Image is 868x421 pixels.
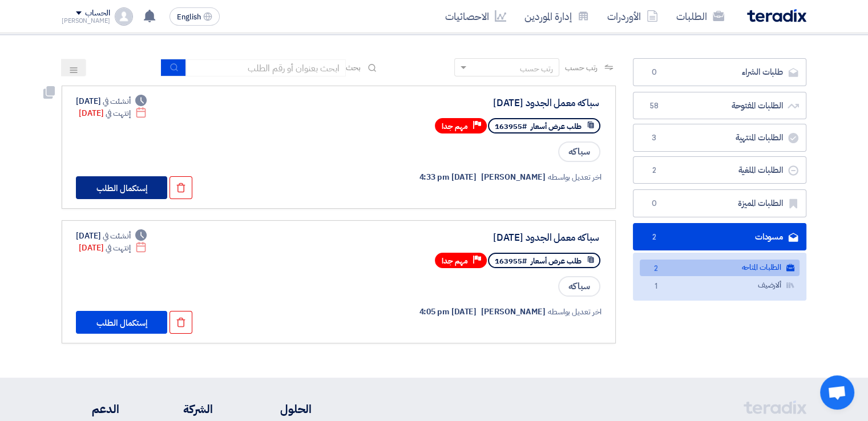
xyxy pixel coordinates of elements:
a: الطلبات المميزة0 [633,189,806,217]
button: إستكمال الطلب [76,176,167,199]
a: مسودات2 [633,223,806,251]
span: 2 [647,165,661,176]
span: 2 [647,232,661,243]
span: 2 [649,263,663,275]
a: Open chat [820,375,854,410]
span: إنتهت في [106,107,130,119]
span: #163955 [495,256,527,266]
div: [DATE] [79,242,147,254]
div: [DATE] [76,95,147,107]
img: Teradix logo [747,9,806,22]
span: أنشئت في [103,95,130,107]
span: 1 [649,281,663,293]
a: الاحصائيات [436,3,515,30]
span: 0 [647,198,661,209]
span: [PERSON_NAME] [481,171,546,183]
a: الطلبات المتاحه [640,260,800,276]
button: إستكمال الطلب [76,311,167,334]
a: ألارضيف [640,277,800,294]
span: [DATE] 4:05 pm [419,306,477,318]
div: سباكه معمل الجدود 11-8-2025 [371,233,599,243]
span: اخر تعديل بواسطه [548,171,601,183]
a: إدارة الموردين [515,3,598,30]
span: بحث [346,62,361,74]
div: الحساب [85,9,110,18]
div: [DATE] [79,107,147,119]
div: [PERSON_NAME] [62,18,110,24]
span: [PERSON_NAME] [481,306,546,318]
a: الطلبات المنتهية3 [633,124,806,152]
span: طلب عرض أسعار [531,121,582,132]
img: profile_test.png [115,7,133,26]
span: مهم جدا [442,121,468,132]
span: أنشئت في [103,230,130,242]
li: الحلول [247,400,312,418]
span: مهم جدا [442,256,468,266]
span: English [177,13,201,21]
a: الأوردرات [598,3,667,30]
span: 58 [647,100,661,112]
span: طلب عرض أسعار [531,256,582,266]
li: الشركة [154,400,213,418]
div: سباكه معمل الجدود 11-8-2025 [371,98,599,108]
span: رتب حسب [565,62,597,74]
a: الطلبات المفتوحة58 [633,92,806,120]
span: 0 [647,67,661,78]
span: [DATE] 4:33 pm [419,171,477,183]
button: English [169,7,220,26]
span: اخر تعديل بواسطه [548,306,601,318]
span: #163955 [495,121,527,132]
a: الطلبات [667,3,733,30]
span: إنتهت في [106,242,130,254]
span: سباكه [558,141,600,162]
a: طلبات الشراء0 [633,58,806,86]
input: ابحث بعنوان أو رقم الطلب [186,59,346,76]
a: الطلبات الملغية2 [633,156,806,184]
li: الدعم [62,400,119,418]
div: [DATE] [76,230,147,242]
span: سباكه [558,276,600,297]
div: رتب حسب [520,63,553,75]
span: 3 [647,132,661,144]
